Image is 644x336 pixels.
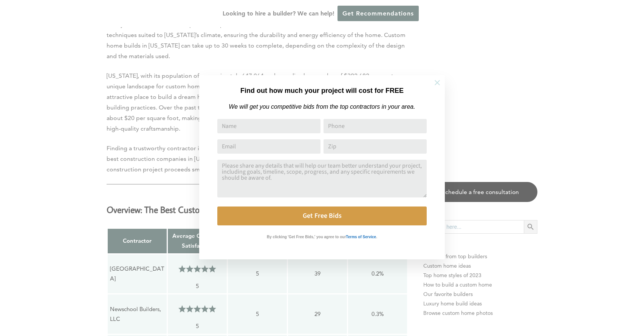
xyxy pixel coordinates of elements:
[217,119,320,133] input: Name
[217,139,320,154] input: Email Address
[267,235,346,239] strong: By clicking 'Get Free Bids,' you agree to our
[424,69,450,96] button: Close
[217,160,427,197] textarea: Comment or Message
[324,119,427,133] input: Phone
[217,207,427,225] button: Get Free Bids
[240,87,404,94] strong: Find out how much your project will cost for FREE
[499,282,635,327] iframe: Drift Widget Chat Controller
[229,103,415,110] em: We will get you competitive bids from the top contractors in your area.
[346,235,376,239] strong: Terms of Service
[324,139,427,154] input: Zip
[376,235,377,239] strong: .
[346,233,376,239] a: Terms of Service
